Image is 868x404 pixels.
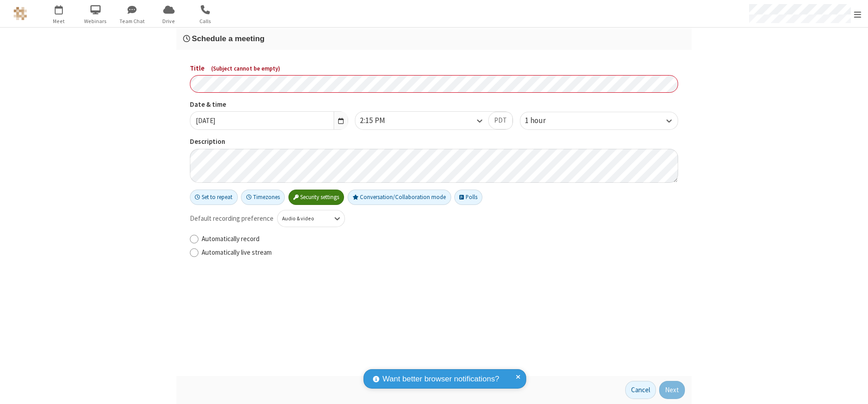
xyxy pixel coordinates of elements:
button: PDT [488,112,513,130]
label: Description [190,137,678,147]
span: Want better browser notifications? [382,373,499,385]
span: Schedule a meeting [192,34,264,43]
span: ( Subject cannot be empty ) [211,65,280,72]
span: Calls [189,17,222,25]
button: Cancel [625,381,656,399]
div: Audio & video [282,214,325,223]
img: QA Selenium DO NOT DELETE OR CHANGE [14,7,27,20]
span: Meet [42,17,76,25]
span: Team Chat [115,17,149,25]
iframe: Chat [845,380,861,398]
button: Polls [454,190,482,205]
button: Security settings [288,190,344,205]
span: Drive [152,17,186,25]
button: Set to repeat [190,190,238,205]
label: Date & time [190,100,348,110]
label: Automatically record [202,234,678,244]
div: 1 hour [525,115,561,127]
label: Automatically live stream [202,247,678,258]
button: Timezones [241,190,285,205]
label: Title [190,63,678,74]
span: Default recording preference [190,214,274,224]
button: Conversation/Collaboration mode [348,190,451,205]
div: 2:15 PM [360,115,401,127]
span: Webinars [79,17,113,25]
button: Next [659,381,685,399]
